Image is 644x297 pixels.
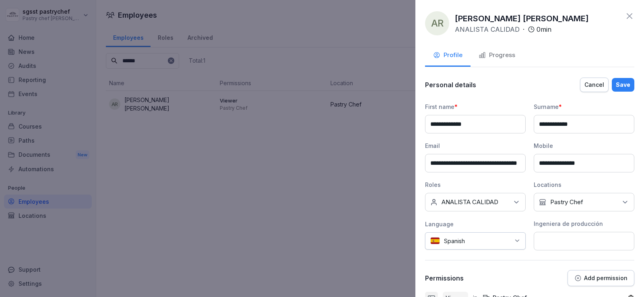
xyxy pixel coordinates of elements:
p: ANALISTA CALIDAD [455,25,520,34]
p: [PERSON_NAME] [PERSON_NAME] [455,12,589,25]
button: Save [612,78,634,92]
div: Ingeniera de producción [534,219,634,228]
div: Roles [425,180,526,189]
button: Cancel [580,78,609,92]
p: Add permission [584,275,627,281]
div: Spanish [425,232,526,250]
button: Progress [471,45,523,67]
div: First name [425,102,526,111]
p: Permissions [425,274,464,282]
div: AR [425,11,449,35]
div: Mobile [534,141,634,150]
div: Locations [534,180,634,189]
div: Cancel [584,80,604,89]
div: · [455,25,551,34]
div: Profile [433,51,462,60]
div: Progress [479,51,515,60]
p: 0 min [537,25,551,34]
p: ANALISTA CALIDAD [442,198,498,206]
p: Personal details [425,81,476,89]
button: Profile [425,45,471,67]
div: Surname [534,102,634,111]
div: Language [425,220,526,228]
img: es.svg [430,237,440,245]
button: Add permission [568,270,634,286]
div: Email [425,141,526,150]
div: Save [616,80,630,89]
p: Pastry Chef [550,198,583,206]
